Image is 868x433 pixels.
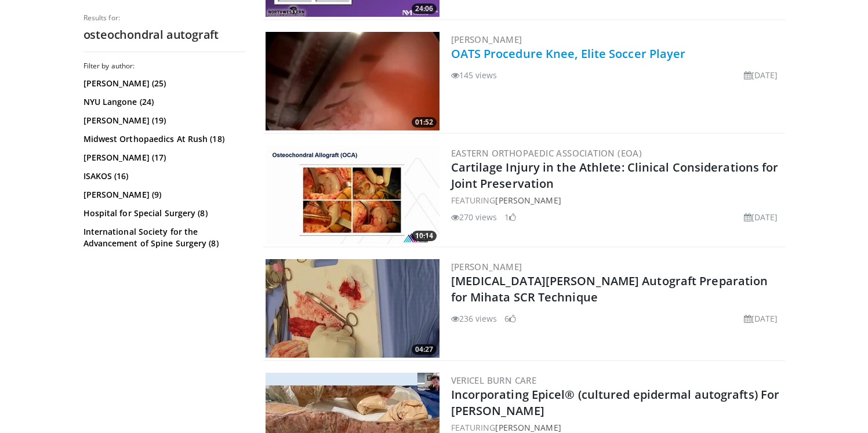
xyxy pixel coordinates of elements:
img: 298e96b5-1438-4105-a2a2-a1c67810a5fb.300x170_q85_crop-smart_upscale.jpg [266,259,440,358]
a: [PERSON_NAME] (17) [83,152,243,163]
a: OATS Procedure Knee, Elite Soccer Player [451,46,686,61]
a: [PERSON_NAME] [495,195,561,206]
a: Eastern Orthopaedic Association (EOA) [451,147,642,159]
li: 145 views [451,69,497,81]
a: Cartilage Injury in the Athlete: Clinical Considerations for Joint Preservation [451,159,779,191]
a: International Society for the Advancement of Spine Surgery (8) [83,226,243,249]
li: [DATE] [744,312,778,325]
a: NYU Langone (24) [83,96,243,108]
a: 10:14 [266,145,440,244]
a: [PERSON_NAME] (19) [83,115,243,126]
a: Incorporating Epicel® (cultured epidermal autografts) For [PERSON_NAME] [451,387,780,419]
a: [MEDICAL_DATA][PERSON_NAME] Autograft Preparation for Mihata SCR Technique [451,273,768,305]
li: 1 [504,211,516,223]
img: f66d4906-f98f-4a8b-85a6-e3a725960b89.300x170_q85_crop-smart_upscale.jpg [266,32,440,130]
li: 6 [504,312,516,325]
a: [PERSON_NAME] [495,422,561,433]
p: Results for: [83,13,246,23]
div: FEATURING [451,194,783,206]
h3: Filter by author: [83,61,246,71]
a: 04:27 [266,259,440,358]
li: [DATE] [744,211,778,223]
a: [PERSON_NAME] (9) [83,189,243,201]
a: 01:52 [266,32,440,130]
li: [DATE] [744,69,778,81]
a: [PERSON_NAME] (25) [83,78,243,89]
img: 73fc07af-5320-49a3-a573-fa7959b841f6.300x170_q85_crop-smart_upscale.jpg [266,145,440,244]
span: 04:27 [412,344,437,355]
li: 236 views [451,312,497,325]
a: Hospital for Special Surgery (8) [83,208,243,219]
span: 10:14 [412,231,437,241]
a: Midwest Orthopaedics At Rush (18) [83,133,243,145]
a: ISAKOS (16) [83,170,243,182]
a: [PERSON_NAME] [451,261,522,272]
h2: osteochondral autograft [83,27,246,42]
a: [PERSON_NAME] [451,34,522,45]
a: Vericel Burn Care [451,374,537,386]
span: 24:06 [412,3,437,14]
span: 01:52 [412,117,437,128]
li: 270 views [451,211,497,223]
